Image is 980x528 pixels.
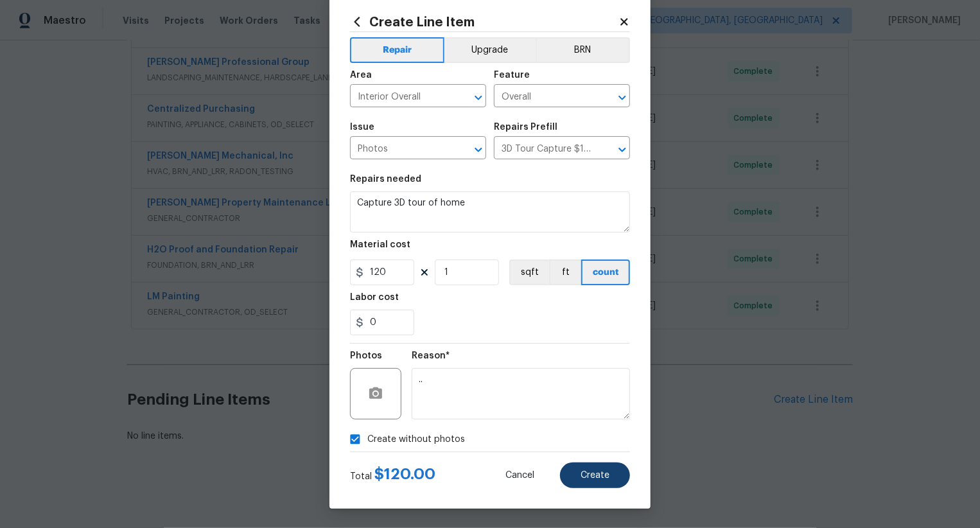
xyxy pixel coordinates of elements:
[494,71,530,80] h5: Feature
[350,240,410,249] h5: Material cost
[509,260,549,285] button: sqft
[350,293,399,302] h5: Labor cost
[469,141,487,159] button: Open
[536,37,630,63] button: BRN
[505,471,534,480] span: Cancel
[350,15,618,29] h2: Create Line Item
[613,89,631,107] button: Open
[412,351,450,360] h5: Reason*
[350,351,382,360] h5: Photos
[581,260,630,285] button: count
[374,466,435,482] span: $ 120.00
[494,123,557,132] h5: Repairs Prefill
[412,368,630,419] textarea: ..
[469,89,487,107] button: Open
[549,260,581,285] button: ft
[613,141,631,159] button: Open
[350,191,630,233] textarea: Capture 3D tour of home
[350,37,444,63] button: Repair
[367,433,465,446] span: Create without photos
[350,175,421,184] h5: Repairs needed
[444,37,536,63] button: Upgrade
[350,468,435,483] div: Total
[350,123,374,132] h5: Issue
[581,471,609,480] span: Create
[350,71,372,80] h5: Area
[485,462,555,488] button: Cancel
[560,462,630,488] button: Create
